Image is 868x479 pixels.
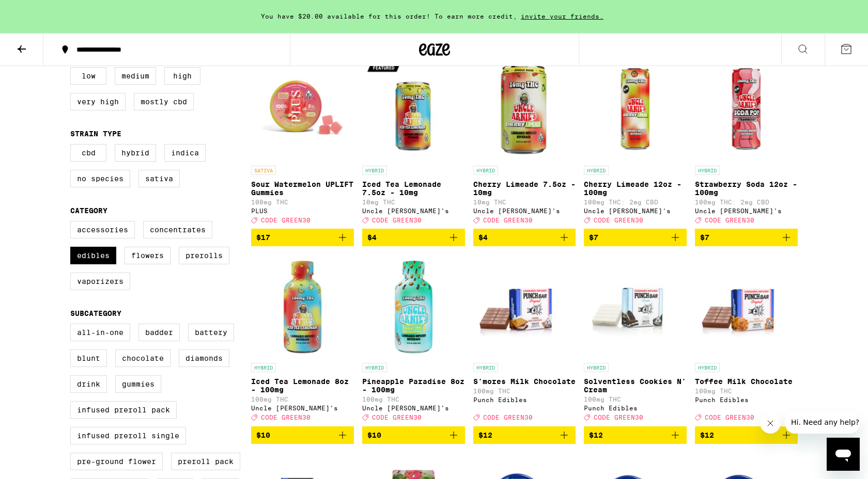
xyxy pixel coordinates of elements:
p: Strawberry Soda 12oz - 100mg [695,180,798,197]
iframe: Button to launch messaging window [827,438,860,471]
span: $7 [589,233,598,242]
label: Blunt [70,349,107,367]
span: CODE GREEN30 [483,414,533,421]
label: Low [70,67,106,85]
button: Add to bag [251,229,354,246]
span: CODE GREEN30 [705,414,754,421]
img: Uncle Arnie's - Iced Tea Lemonade 8oz - 100mg [251,254,354,358]
a: Open page for Sour Watermelon UPLIFT Gummies from PLUS [251,57,354,229]
label: All-In-One [70,324,130,341]
legend: Category [70,206,107,215]
p: 100mg THC [584,396,687,403]
button: Add to bag [584,426,687,444]
div: PLUS [251,207,354,214]
label: Concentrates [143,221,212,238]
span: CODE GREEN30 [261,414,311,421]
legend: Subcategory [70,309,121,317]
p: 100mg THC: 2mg CBD [584,199,687,205]
label: High [164,67,200,85]
p: 100mg THC [695,388,798,394]
p: Sour Watermelon UPLIFT Gummies [251,180,354,197]
label: Edibles [70,247,116,264]
div: Uncle [PERSON_NAME]'s [695,207,798,214]
div: Punch Edibles [584,405,687,411]
span: $12 [478,431,492,439]
p: Toffee Milk Chocolate [695,377,798,386]
span: CODE GREEN30 [594,217,643,223]
button: Add to bag [251,426,354,444]
p: Cherry Limeade 12oz - 100mg [584,180,687,197]
p: 100mg THC [362,396,465,403]
button: Add to bag [362,426,465,444]
label: Accessories [70,221,135,238]
p: Solventless Cookies N' Cream [584,377,687,394]
span: CODE GREEN30 [372,217,422,223]
p: HYBRID [584,363,609,372]
span: invite your friends. [517,13,607,20]
p: SATIVA [251,166,276,175]
label: Flowers [125,247,171,264]
span: CODE GREEN30 [594,414,643,421]
label: Sativa [138,170,180,187]
label: Battery [188,324,234,341]
span: $12 [589,431,603,439]
span: $4 [367,233,377,242]
button: Add to bag [362,229,465,246]
a: Open page for Iced Tea Lemonade 7.5oz - 10mg from Uncle Arnie's [362,57,465,229]
p: HYBRID [473,363,498,372]
a: Open page for Cherry Limeade 7.5oz - 10mg from Uncle Arnie's [473,57,576,229]
label: CBD [70,144,106,162]
p: S'mores Milk Chocolate [473,377,576,386]
span: CODE GREEN30 [261,217,311,223]
iframe: Message from company [785,411,860,434]
button: Add to bag [695,229,798,246]
a: Open page for Iced Tea Lemonade 8oz - 100mg from Uncle Arnie's [251,254,354,426]
a: Open page for Pineapple Paradise 8oz - 100mg from Uncle Arnie's [362,254,465,426]
label: Badder [138,324,180,341]
label: Hybrid [115,144,156,162]
span: You have $20.00 available for this order! To earn more credit, [261,13,517,20]
p: 100mg THC [251,199,354,205]
img: PLUS - Sour Watermelon UPLIFT Gummies [251,57,354,161]
span: CODE GREEN30 [705,217,754,223]
label: Infused Preroll Pack [70,401,177,419]
a: Open page for S'mores Milk Chocolate from Punch Edibles [473,254,576,426]
label: Gummies [115,375,161,393]
p: 100mg THC: 2mg CBD [695,199,798,205]
p: Iced Tea Lemonade 8oz - 100mg [251,377,354,394]
img: Uncle Arnie's - Strawberry Soda 12oz - 100mg [695,57,798,161]
label: Medium [115,67,156,85]
p: HYBRID [584,166,609,175]
a: Open page for Toffee Milk Chocolate from Punch Edibles [695,254,798,426]
span: $7 [700,233,709,242]
div: Uncle [PERSON_NAME]'s [584,207,687,214]
p: 100mg THC [251,396,354,403]
label: Indica [164,144,206,162]
label: Vaporizers [70,273,130,290]
label: Very High [70,93,126,110]
a: Open page for Strawberry Soda 12oz - 100mg from Uncle Arnie's [695,57,798,229]
label: Drink [70,375,107,393]
img: Uncle Arnie's - Pineapple Paradise 8oz - 100mg [362,254,465,358]
span: CODE GREEN30 [372,414,422,421]
a: Open page for Solventless Cookies N' Cream from Punch Edibles [584,254,687,426]
span: $17 [256,233,270,242]
span: CODE GREEN30 [483,217,533,223]
p: 10mg THC [473,199,576,205]
button: Add to bag [473,229,576,246]
div: Uncle [PERSON_NAME]'s [251,405,354,411]
img: Punch Edibles - Toffee Milk Chocolate [695,254,798,358]
label: Preroll Pack [171,453,240,470]
legend: Strain Type [70,130,121,138]
span: $10 [256,431,270,439]
label: Diamonds [179,349,229,367]
a: Open page for Cherry Limeade 12oz - 100mg from Uncle Arnie's [584,57,687,229]
p: HYBRID [362,166,387,175]
img: Uncle Arnie's - Cherry Limeade 7.5oz - 10mg [473,57,576,161]
label: Pre-ground Flower [70,453,163,470]
span: $10 [367,431,381,439]
button: Add to bag [584,229,687,246]
img: Uncle Arnie's - Iced Tea Lemonade 7.5oz - 10mg [362,57,465,161]
div: Punch Edibles [695,396,798,403]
